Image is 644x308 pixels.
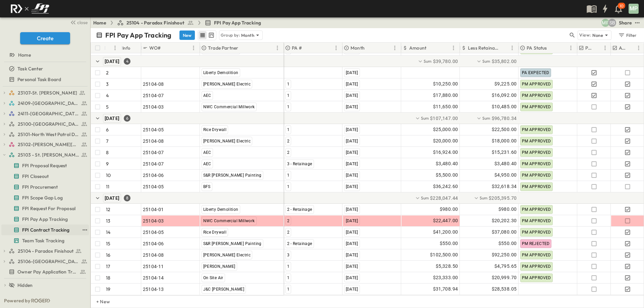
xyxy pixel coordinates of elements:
[522,230,551,235] span: PM APPROVED
[18,248,73,254] span: 25104 - Paradox Finishout
[620,3,624,9] p: 10
[143,126,164,133] span: 25104-05
[124,195,130,201] div: 8
[203,241,262,246] span: S&R [PERSON_NAME] Painting
[221,32,240,39] p: Group by:
[106,274,110,281] p: 18
[629,44,637,52] button: Sort
[430,115,458,122] span: $107,147.00
[203,275,223,280] span: On Site Air
[106,252,110,258] p: 16
[421,195,429,201] p: Sum
[96,298,100,305] p: + New
[522,139,551,143] span: PM APPROVED
[346,127,358,132] span: [DATE]
[143,206,164,213] span: 25104-01
[111,44,119,52] button: Menu
[105,59,119,64] span: [DATE]
[1,267,88,276] a: Owner Pay Application Tracking
[287,241,312,246] span: 2 - Retainage
[205,19,261,26] a: FPI Pay App Tracking
[1,149,89,160] div: 25103 - St. [PERSON_NAME] Phase 2test
[522,173,551,178] span: PM APPROVED
[287,207,312,212] span: 2 - Retainage
[287,230,289,235] span: 2
[143,172,164,179] span: 25104-06
[179,30,195,40] button: New
[548,44,556,52] button: Sort
[1,193,88,202] a: FPI Scope Gap Log
[143,149,164,156] span: 25104-07
[608,19,616,27] div: Sterling Barnett (sterling@fpibuilders.com)
[433,91,458,99] span: $17,880.00
[482,115,490,121] p: Sum
[346,139,358,143] span: [DATE]
[17,282,33,289] span: Hidden
[1,161,88,170] a: FPI Proposal Request
[498,205,517,213] span: $980.00
[22,173,49,180] span: FPI Closeout
[492,58,517,65] span: $35,802.00
[18,151,79,158] span: 25103 - St. [PERSON_NAME] Phase 2
[433,228,458,236] span: $41,200.00
[332,44,340,52] button: Menu
[492,126,517,133] span: $22,500.00
[615,30,639,40] button: Filter
[287,219,289,223] span: 2
[522,162,551,166] span: PM APPROVED
[106,138,108,144] p: 7
[522,82,551,86] span: PM APPROVED
[126,19,184,26] span: 25104 - Paradox Finishout
[203,184,211,189] span: BFS
[436,262,458,270] span: $5,328.50
[585,45,594,51] p: PE Expecting
[1,235,89,246] div: Team Task Trackingtest
[106,92,109,99] p: 4
[492,148,517,156] span: $15,231.60
[346,93,358,98] span: [DATE]
[527,45,547,51] p: PA Status
[143,263,164,270] span: 25104-11
[433,137,458,145] span: $20,000.00
[1,139,89,150] div: 25102-Christ The Redeemer Anglican Churchtest
[287,82,289,86] span: 1
[1,225,79,235] a: FPI Contract Tracking
[522,241,550,246] span: PM REJECTED
[287,105,289,109] span: 1
[346,173,358,178] span: [DATE]
[117,19,194,26] a: 25104 - Paradox Finishout
[203,264,235,269] span: [PERSON_NAME]
[492,274,517,282] span: $20,999.70
[1,119,89,129] div: 25100-Vanguard Prep Schooltest
[292,45,302,51] p: PA #
[106,161,109,167] p: 9
[105,30,171,40] p: FPI Pay App Tracking
[494,262,517,270] span: $4,795.65
[208,45,238,51] p: Trade Partner
[18,121,79,127] span: 25100-Vanguard Prep School
[433,58,458,65] span: $39,780.00
[287,162,312,166] span: 3 - Retainage
[143,161,164,167] span: 25104-07
[1,172,88,181] a: FPI Closeout
[198,30,216,40] div: table view
[203,219,255,223] span: NWC Commercial Millwork
[17,76,61,83] span: Personal Task Board
[433,126,458,133] span: $25,000.00
[346,230,358,235] span: [DATE]
[1,192,89,203] div: FPI Scope Gap Logtest
[409,45,426,51] p: Amount
[287,264,289,269] span: 1
[522,93,551,98] span: PM APPROVED
[18,89,77,96] span: 23107-St. [PERSON_NAME]
[522,150,551,155] span: PM APPROVED
[522,105,551,109] span: PM APPROVED
[449,44,458,52] button: Menu
[18,141,79,148] span: 25102-Christ The Redeemer Anglican Church
[149,45,161,51] p: WO#
[93,19,106,26] a: Home
[9,246,88,256] a: 25104 - Paradox Finishout
[124,115,130,122] div: 6
[104,43,121,53] div: #
[18,100,79,107] span: 24109-St. Teresa of Calcutta Parish Hall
